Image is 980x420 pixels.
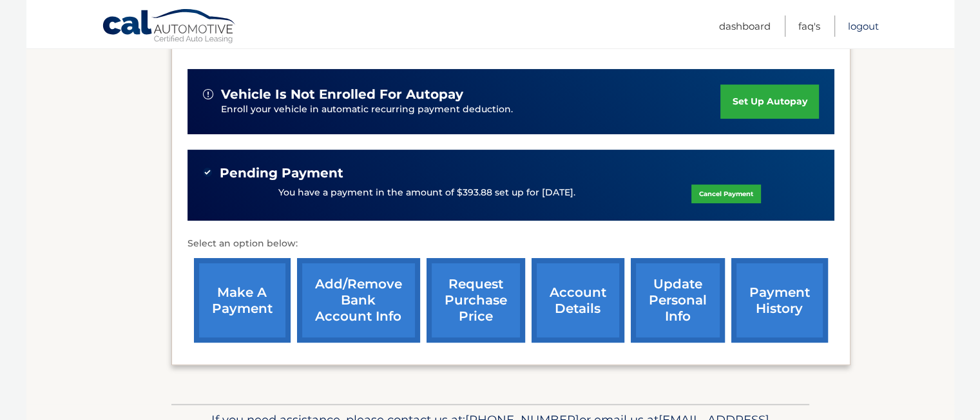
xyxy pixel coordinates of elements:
p: You have a payment in the amount of $393.88 set up for [DATE]. [278,186,575,200]
p: Select an option below: [187,236,834,252]
a: Cancel Payment [691,185,761,203]
a: make a payment [194,258,291,343]
p: Enroll your vehicle in automatic recurring payment deduction. [221,103,721,117]
img: check-green.svg [203,168,212,177]
a: update personal info [631,258,725,343]
a: Logout [848,15,879,37]
a: FAQ's [798,15,820,37]
span: Pending Payment [220,165,343,181]
a: Add/Remove bank account info [297,258,420,343]
a: account details [532,258,624,343]
span: vehicle is not enrolled for autopay [221,86,463,103]
a: set up autopay [720,85,818,119]
a: Dashboard [719,15,771,37]
a: Cal Automotive [102,8,237,46]
a: request purchase price [427,258,525,343]
img: alert-white.svg [203,89,213,99]
a: payment history [731,258,828,343]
